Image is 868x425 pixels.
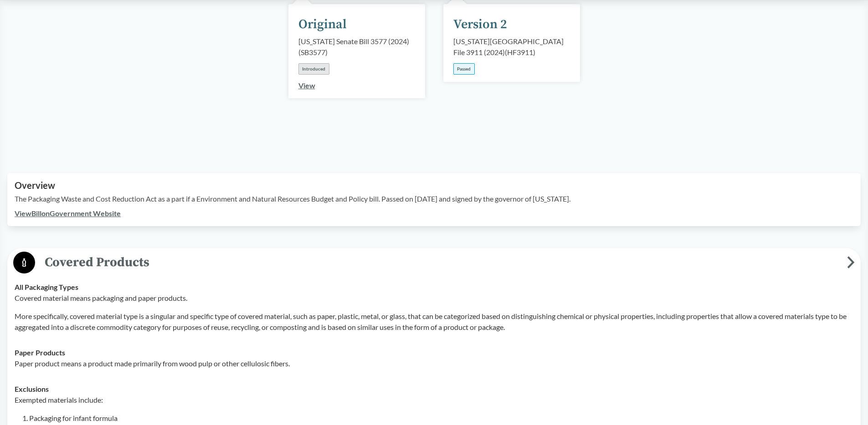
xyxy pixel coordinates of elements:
div: Original [298,15,347,34]
strong: All Packaging Types [15,283,78,291]
p: Paper product means a product made primarily from wood pulp or other cellulosic fibers. [15,358,853,369]
p: More specifically, covered material type is a singular and specific type of covered material, suc... [15,311,853,333]
div: Passed [453,63,475,75]
span: Covered Products [35,252,847,273]
a: View [298,81,315,90]
p: The Packaging Waste and Cost Reduction Act as a part if a Environment and Natural Resources Budge... [15,193,853,204]
p: Exempted materials include: [15,395,853,405]
li: Packaging for infant formula [29,413,853,424]
strong: Exclusions [15,385,49,393]
div: [US_STATE][GEOGRAPHIC_DATA] File 3911 (2024) ( HF3911 ) [453,36,570,58]
div: Version 2 [453,15,507,34]
h2: Overview [15,180,853,191]
div: Introduced [298,63,329,75]
p: Covered material means packaging and paper products. [15,293,853,304]
div: [US_STATE] Senate Bill 3577 (2024) ( SB3577 ) [298,36,415,58]
strong: Paper Products [15,348,65,357]
a: ViewBillonGovernment Website [15,209,121,218]
button: Covered Products [10,251,858,274]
